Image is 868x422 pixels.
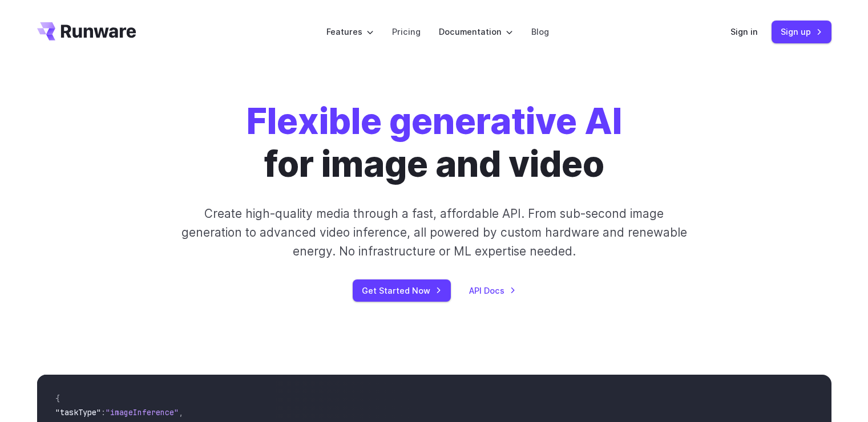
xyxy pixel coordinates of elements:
h1: for image and video [247,100,622,186]
span: { [55,393,60,404]
a: Blog [531,25,549,38]
span: "taskType" [55,407,101,417]
strong: Flexible generative AI [247,100,622,143]
span: "imageInference" [106,407,179,417]
a: API Docs [469,284,516,297]
a: Go to / [37,22,136,40]
a: Sign in [730,25,758,38]
label: Features [326,25,374,38]
span: , [179,407,183,417]
a: Sign up [772,21,831,43]
a: Get Started Now [353,279,451,302]
p: Create high-quality media through a fast, affordable API. From sub-second image generation to adv... [180,204,688,261]
label: Documentation [439,25,513,38]
span: : [101,407,106,417]
a: Pricing [392,25,421,38]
